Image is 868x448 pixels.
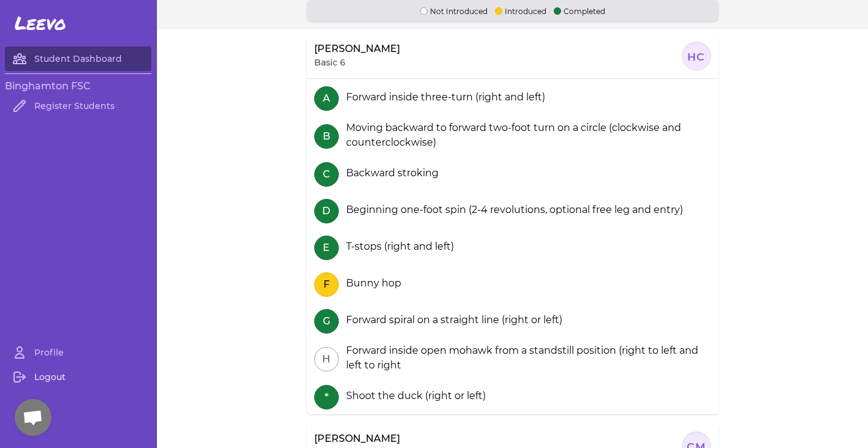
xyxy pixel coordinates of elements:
[314,199,339,223] button: D
[5,340,151,365] a: Profile
[420,5,488,17] p: Not Introduced
[314,431,400,446] p: [PERSON_NAME]
[314,347,339,371] button: H
[341,313,562,327] div: Forward spiral on a straight line (right or left)
[341,343,711,373] div: Forward inside open mohawk from a standstill position (right to left and left to right
[341,90,545,105] div: Forward inside three-turn (right and left)
[314,124,339,149] button: B
[341,203,683,217] div: Beginning one-foot spin (2-4 revolutions, optional free leg and entry)
[314,86,339,111] button: A
[341,239,454,254] div: T-stops (right and left)
[341,276,401,291] div: Bunny hop
[341,389,486,403] div: Shoot the duck (right or left)
[5,79,151,94] h3: Binghamton FSC
[314,42,400,56] p: [PERSON_NAME]
[314,236,339,260] button: E
[5,94,151,118] a: Register Students
[554,5,605,17] p: Completed
[5,365,151,389] a: Logout
[314,309,339,334] button: G
[341,121,711,150] div: Moving backward to forward two-foot turn on a circle (clockwise and counterclockwise)
[15,12,66,34] span: Leevo
[314,162,339,187] button: C
[15,399,51,436] div: Open chat
[495,5,546,17] p: Introduced
[5,47,151,71] a: Student Dashboard
[341,166,439,181] div: Backward stroking
[314,56,345,69] p: Basic 6
[314,272,339,297] button: F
